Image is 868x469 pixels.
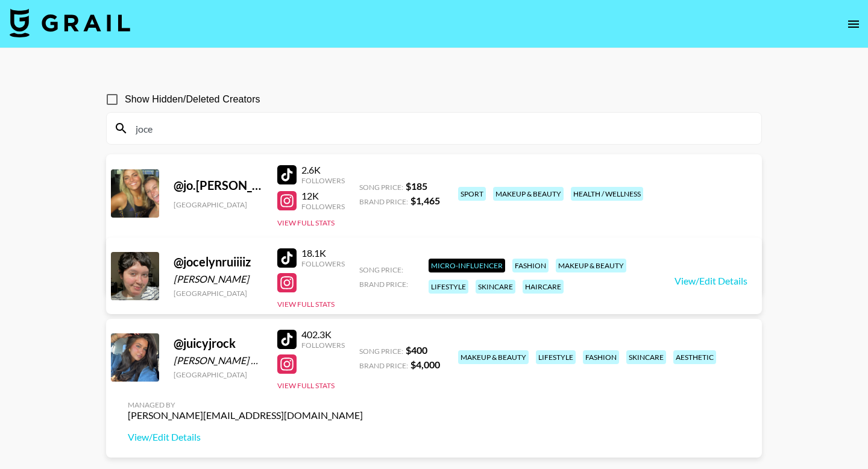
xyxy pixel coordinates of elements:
[128,400,363,409] div: Managed By
[458,350,529,364] div: makeup & beauty
[571,187,643,201] div: health / wellness
[174,289,263,298] div: [GEOGRAPHIC_DATA]
[359,265,403,274] span: Song Price:
[174,336,263,351] div: @ juicyjrock
[174,354,263,367] div: [PERSON_NAME] Rock
[512,259,549,272] div: fashion
[301,176,345,185] div: Followers
[128,119,754,138] input: Search by User Name
[841,12,866,36] button: open drawer
[301,247,345,259] div: 18.1K
[359,197,408,206] span: Brand Price:
[301,202,345,211] div: Followers
[406,180,427,192] strong: $ 185
[429,259,505,272] div: Micro-Influencer
[523,280,564,294] div: haircare
[458,187,486,201] div: sport
[174,254,263,269] div: @ jocelynruiiiiz
[626,350,666,364] div: skincare
[10,8,130,37] img: Grail Talent
[174,178,263,193] div: @ jo.[PERSON_NAME]
[536,350,576,364] div: lifestyle
[174,200,263,209] div: [GEOGRAPHIC_DATA]
[301,341,345,350] div: Followers
[128,431,363,443] a: View/Edit Details
[301,190,345,202] div: 12K
[277,218,335,227] button: View Full Stats
[301,259,345,268] div: Followers
[359,183,403,192] span: Song Price:
[359,347,403,356] span: Song Price:
[556,259,626,272] div: makeup & beauty
[429,280,468,294] div: lifestyle
[493,187,564,201] div: makeup & beauty
[125,92,260,107] span: Show Hidden/Deleted Creators
[410,359,440,370] strong: $ 4,000
[476,280,515,294] div: skincare
[277,300,335,309] button: View Full Stats
[277,381,335,390] button: View Full Stats
[673,350,716,364] div: aesthetic
[410,195,440,206] strong: $ 1,465
[174,273,263,285] div: [PERSON_NAME]
[406,344,427,356] strong: $ 400
[583,350,619,364] div: fashion
[359,361,408,370] span: Brand Price:
[174,370,263,379] div: [GEOGRAPHIC_DATA]
[675,275,747,287] a: View/Edit Details
[128,409,363,421] div: [PERSON_NAME][EMAIL_ADDRESS][DOMAIN_NAME]
[359,280,408,289] span: Brand Price:
[301,164,345,176] div: 2.6K
[301,329,345,341] div: 402.3K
